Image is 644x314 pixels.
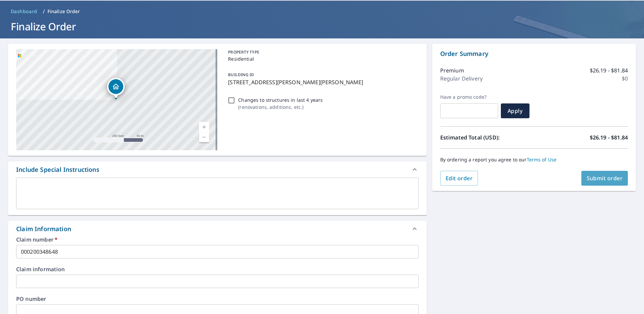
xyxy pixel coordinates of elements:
div: Dropped pin, building 1, Residential property, 808 Schust Rd Saginaw, MI 48604 [107,78,125,99]
div: Include Special Instructions [8,161,427,178]
div: Include Special Instructions [16,165,99,174]
p: ( renovations, additions, etc. ) [238,103,323,111]
p: BUILDING ID [228,72,254,77]
p: Changes to structures in last 4 years [238,96,323,103]
p: PROPERTY TYPE [228,49,416,55]
a: Current Level 17, Zoom In [199,122,209,132]
h1: Finalize Order [8,20,636,33]
span: Submit order [587,175,623,182]
span: Apply [506,107,524,115]
p: Estimated Total (USD): [440,133,534,142]
button: Apply [501,103,529,118]
a: Dashboard [8,6,40,17]
label: Claim information [16,266,419,272]
p: $26.19 - $81.84 [590,66,628,74]
a: Current Level 17, Zoom Out [199,132,209,142]
a: Terms of Use [527,156,557,163]
label: Have a promo code? [440,94,498,100]
p: Finalize Order [47,8,80,15]
p: [STREET_ADDRESS][PERSON_NAME][PERSON_NAME] [228,78,416,86]
div: Claim Information [8,221,427,237]
p: Residential [228,55,416,62]
p: Regular Delivery [440,74,483,83]
button: Edit order [440,171,478,186]
p: $0 [622,74,628,83]
p: By ordering a report you agree to our [440,157,628,163]
p: Premium [440,66,464,74]
button: Submit order [581,171,628,186]
span: Edit order [446,175,473,182]
p: $26.19 - $81.84 [590,133,628,142]
p: Order Summary [440,49,628,58]
nav: breadcrumb [8,6,636,17]
label: PO number [16,296,419,302]
label: Claim number [16,237,419,242]
div: Claim Information [16,224,71,233]
li: / [43,7,45,15]
span: Dashboard [11,8,37,15]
